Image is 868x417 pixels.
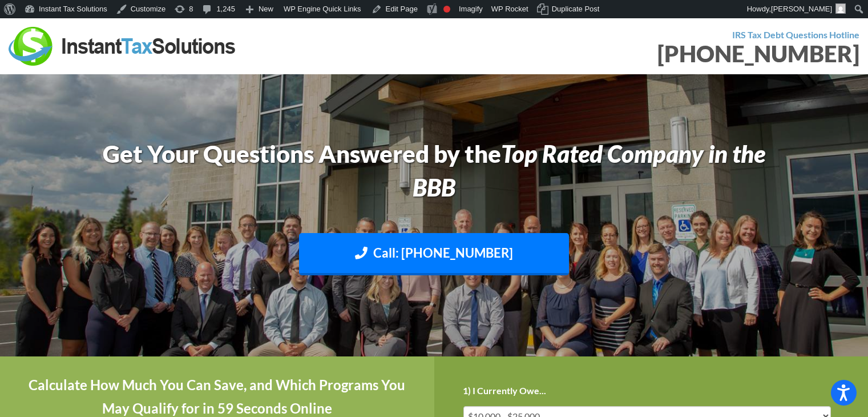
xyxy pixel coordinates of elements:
[9,39,237,50] a: Instant Tax Solutions Logo
[463,385,546,397] label: 1) I Currently Owe...
[771,5,832,13] span: [PERSON_NAME]
[413,139,765,202] i: Top Rated Company in the BBB
[299,233,570,276] a: Call: [PHONE_NUMBER]
[98,137,770,205] h1: Get Your Questions Answered by the
[443,42,860,65] div: [PHONE_NUMBER]
[732,29,859,40] strong: IRS Tax Debt Questions Hotline
[9,27,237,66] img: Instant Tax Solutions Logo
[443,6,450,13] div: Focus keyphrase not set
